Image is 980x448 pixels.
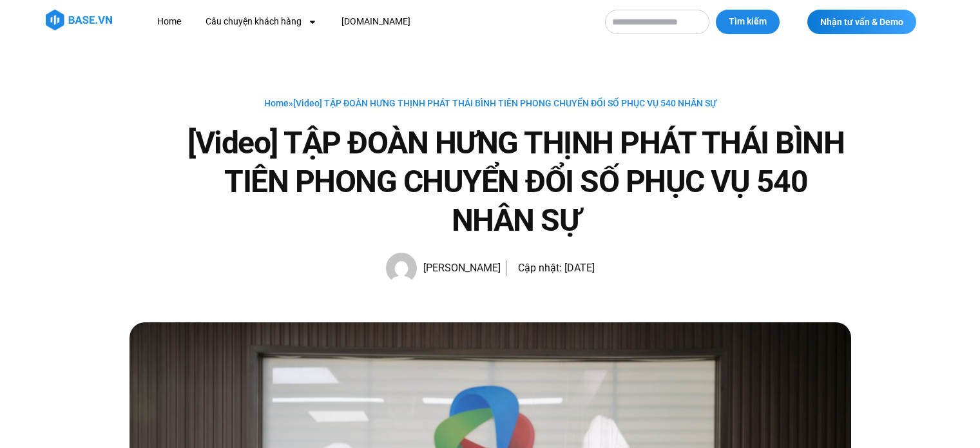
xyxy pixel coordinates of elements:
[293,98,716,108] span: [Video] TẬP ĐOÀN HƯNG THỊNH PHÁT THÁI BÌNH TIÊN PHONG CHUYỂN ĐỔI SỐ PHỤC VỤ 540 NHÂN SỰ
[729,15,767,28] span: Tìm kiếm
[264,98,289,108] a: Home
[518,262,562,274] span: Cập nhật:
[264,98,716,108] span: »
[148,10,191,34] a: Home
[386,253,417,284] img: Picture of Hạnh Hoàng
[716,10,780,34] button: Tìm kiếm
[332,10,420,34] a: [DOMAIN_NAME]
[386,253,501,284] a: Picture of Hạnh Hoàng [PERSON_NAME]
[417,259,501,277] span: [PERSON_NAME]
[196,10,327,34] a: Câu chuyện khách hàng
[807,10,916,34] a: Nhận tư vấn & Demo
[820,17,903,26] span: Nhận tư vấn & Demo
[181,124,851,240] h1: [Video] TẬP ĐOÀN HƯNG THỊNH PHÁT THÁI BÌNH TIÊN PHONG CHUYỂN ĐỔI SỐ PHỤC VỤ 540 NHÂN SỰ
[564,262,595,274] time: [DATE]
[148,10,592,34] nav: Menu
